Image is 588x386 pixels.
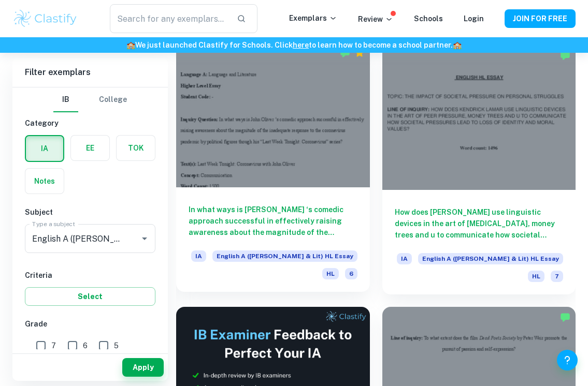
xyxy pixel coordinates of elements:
[110,4,228,33] input: Search for any exemplars...
[117,136,155,160] button: TOK
[32,219,75,228] label: Type a subject
[560,312,570,322] img: Marked
[71,136,109,160] button: EE
[176,45,370,294] a: In what ways is [PERSON_NAME] ‘s comedic approach successful in effectively raising awareness abo...
[137,231,152,246] button: Open
[464,14,484,23] a: Login
[2,39,586,51] h6: We just launched Clastify for Schools. Click to learn how to become a school partner.
[340,48,350,58] img: Marked
[83,340,88,351] span: 6
[12,8,78,29] img: Clastify logo
[397,253,412,264] span: IA
[114,340,119,351] span: 5
[358,13,393,25] p: Review
[453,41,462,49] span: 🏫
[189,204,357,238] h6: In what ways is [PERSON_NAME] ‘s comedic approach successful in effectively raising awareness abo...
[12,58,168,87] h6: Filter exemplars
[289,12,337,24] p: Exemplars
[25,117,155,129] h6: Category
[191,250,206,262] span: IA
[505,9,576,28] button: JOIN FOR FREE
[418,253,563,264] span: English A ([PERSON_NAME] & Lit) HL Essay
[122,358,164,377] button: Apply
[25,206,155,218] h6: Subject
[293,41,309,49] a: here
[126,41,135,49] span: 🏫
[322,268,339,279] span: HL
[53,87,127,112] div: Filter type choice
[354,48,365,58] div: Premium
[25,270,155,281] h6: Criteria
[53,87,78,112] button: IB
[395,206,564,241] h6: How does [PERSON_NAME] use linguistic devices in the art of [MEDICAL_DATA], money trees and u to ...
[528,271,544,282] span: HL
[557,350,578,370] button: Help and Feedback
[560,50,570,61] img: Marked
[25,318,155,330] h6: Grade
[345,268,357,279] span: 6
[382,45,576,294] a: How does [PERSON_NAME] use linguistic devices in the art of [MEDICAL_DATA], money trees and u to ...
[25,287,155,306] button: Select
[51,340,56,351] span: 7
[212,250,357,262] span: English A ([PERSON_NAME] & Lit) HL Essay
[414,14,443,23] a: Schools
[551,271,563,282] span: 7
[25,169,64,194] button: Notes
[26,136,63,161] button: IA
[99,87,127,112] button: College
